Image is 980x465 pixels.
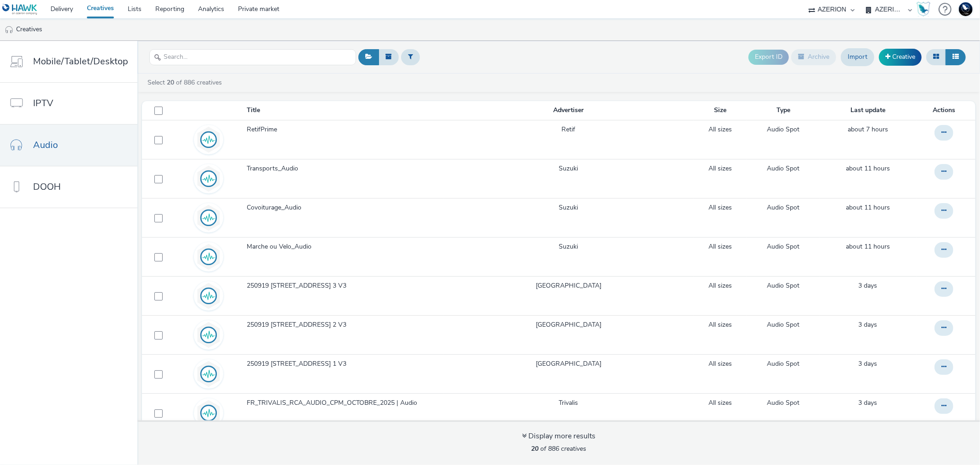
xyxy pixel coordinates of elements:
[195,126,222,153] img: audio.svg
[443,101,694,120] th: Advertiser
[247,242,315,251] span: Marche ou Velo_Audio
[767,164,800,173] a: Audio Spot
[33,55,128,68] span: Mobile/Tablet/Desktop
[247,242,442,256] a: Marche ou Velo_Audio
[709,359,732,369] a: All sizes
[709,203,732,212] a: All sizes
[846,203,890,212] a: 6 October 2025, 10:22
[195,165,222,192] img: audio.svg
[846,164,890,173] span: about 11 hours
[694,101,747,120] th: Size
[848,125,888,134] a: 6 October 2025, 14:49
[247,203,305,212] span: Covoiturage_Audio
[709,164,732,173] a: All sizes
[149,49,356,65] input: Search...
[195,204,222,231] img: audio.svg
[709,398,732,408] a: All sizes
[247,125,442,139] a: RetifPrime
[767,125,800,134] a: Audio Spot
[946,49,966,65] button: Table
[767,359,800,369] a: Audio Spot
[247,320,350,329] span: 250919 [STREET_ADDRESS] 2 V3
[859,320,878,329] span: 3 days
[2,4,38,15] img: undefined Logo
[559,242,578,251] a: Suzuki
[247,398,421,408] span: FR_TRIVALIS_RCA_AUDIO_CPM_OCTOBRE_2025 | Audio
[820,101,917,120] th: Last update
[531,444,538,453] strong: 20
[195,283,222,309] img: audio.svg
[846,164,890,173] a: 6 October 2025, 10:23
[536,281,601,290] a: [GEOGRAPHIC_DATA]
[709,125,732,134] a: All sizes
[195,361,222,387] img: audio.svg
[767,281,800,290] a: Audio Spot
[959,2,973,16] img: Support Hawk
[748,50,789,64] button: Export ID
[859,398,878,407] span: 3 days
[536,359,601,369] a: [GEOGRAPHIC_DATA]
[195,322,222,348] img: audio.svg
[247,164,302,173] span: Transports_Audio
[747,101,820,120] th: Type
[846,242,890,251] span: about 11 hours
[917,101,975,120] th: Actions
[859,320,878,329] a: 3 October 2025, 16:11
[247,281,350,290] span: 250919 [STREET_ADDRESS] 3 V3
[846,242,890,251] a: 6 October 2025, 10:21
[33,138,58,152] span: Audio
[247,203,442,217] a: Covoiturage_Audio
[247,164,442,178] a: Transports_Audio
[709,320,732,329] a: All sizes
[147,78,226,87] a: Select of 886 creatives
[926,49,946,65] button: Grid
[246,101,443,120] th: Title
[559,398,578,408] a: Trivalis
[879,49,922,65] a: Creative
[859,281,878,290] span: 3 days
[5,25,14,34] img: audio
[767,242,800,251] a: Audio Spot
[841,48,874,66] a: Import
[247,320,442,334] a: 250919 [STREET_ADDRESS] 2 V3
[767,398,800,408] a: Audio Spot
[846,203,890,212] span: about 11 hours
[562,125,576,134] a: Retif
[247,398,442,412] a: FR_TRIVALIS_RCA_AUDIO_CPM_OCTOBRE_2025 | Audio
[195,244,222,270] img: audio.svg
[848,125,888,134] span: about 7 hours
[522,431,595,442] div: Display more results
[859,359,878,369] a: 3 October 2025, 16:11
[33,180,61,193] span: DOOH
[559,164,578,173] a: Suzuki
[709,281,732,290] a: All sizes
[33,96,53,110] span: IPTV
[917,2,930,17] img: Hawk Academy
[767,320,800,329] a: Audio Spot
[859,398,878,408] a: 3 October 2025, 12:07
[195,400,222,426] img: audio.svg
[247,125,281,134] span: RetifPrime
[791,49,836,65] button: Archive
[247,359,442,373] a: 250919 [STREET_ADDRESS] 1 V3
[167,78,174,87] strong: 20
[709,242,732,251] a: All sizes
[917,2,934,17] a: Hawk Academy
[767,203,800,212] a: Audio Spot
[531,444,586,453] span: of 886 creatives
[536,320,601,329] a: [GEOGRAPHIC_DATA]
[859,359,878,368] span: 3 days
[247,281,442,295] a: 250919 [STREET_ADDRESS] 3 V3
[247,359,350,369] span: 250919 [STREET_ADDRESS] 1 V3
[559,203,578,212] a: Suzuki
[859,281,878,290] a: 3 October 2025, 16:12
